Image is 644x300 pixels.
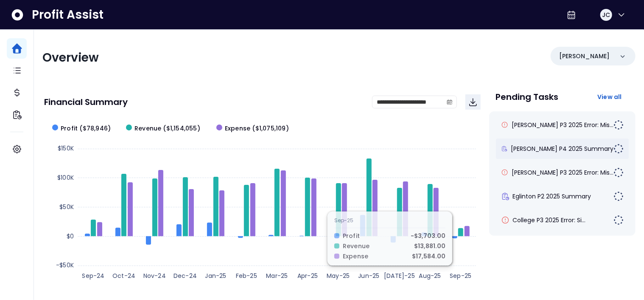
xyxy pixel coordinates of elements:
img: Not yet Started [613,191,624,201]
text: Jan-25 [205,272,227,280]
span: Revenue ($1,154,055) [134,124,200,133]
span: [PERSON_NAME] P3 2025 Error: Mis... [512,168,613,177]
text: $150K [58,144,74,153]
text: -$50K [56,261,74,269]
span: Profit Assist [32,7,104,23]
text: Dec-24 [174,272,197,280]
img: Not yet Started [613,144,624,154]
text: Feb-25 [236,272,257,280]
button: View all [591,89,629,105]
text: Apr-25 [297,272,318,280]
text: [DATE]-25 [384,272,415,280]
text: Aug-25 [419,272,441,280]
text: Sep-25 [450,272,471,280]
text: Jun-25 [358,272,379,280]
img: Not yet Started [613,120,624,130]
text: $50K [59,203,74,211]
span: College P3 2025 Error: Si... [513,216,586,224]
span: View all [597,93,622,101]
p: [PERSON_NAME] [559,52,610,61]
span: JC [602,11,610,19]
span: [PERSON_NAME] P3 2025 Error: Mis... [512,121,613,129]
text: Nov-24 [143,272,166,280]
text: Mar-25 [266,272,288,280]
img: Not yet Started [613,215,624,225]
span: Overview [42,49,99,66]
text: $0 [67,232,74,241]
text: Sep-24 [82,272,104,280]
button: Download [465,94,481,110]
text: $100K [57,173,74,182]
p: Pending Tasks [496,93,559,101]
span: Expense ($1,075,109) [225,124,289,133]
span: Eglinton P2 2025 Summary [513,192,591,201]
text: May-25 [327,272,350,280]
svg: calendar [447,99,453,105]
img: Not yet Started [613,167,624,178]
span: Profit ($78,946) [61,124,111,133]
span: [PERSON_NAME] P4 2025 Summary [511,144,613,153]
text: Oct-24 [112,272,135,280]
p: Financial Summary [44,98,128,106]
